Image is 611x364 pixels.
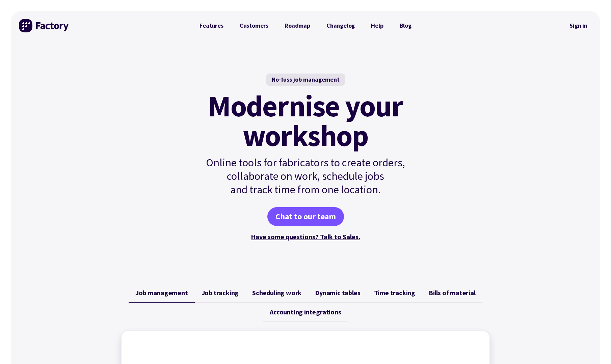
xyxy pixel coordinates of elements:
a: Sign in [565,18,592,33]
a: Changelog [318,19,363,32]
span: Time tracking [374,289,415,297]
a: Blog [392,19,420,32]
nav: Secondary Navigation [565,18,592,33]
mark: Modernise your workshop [208,91,403,150]
span: Job management [135,289,188,297]
span: Dynamic tables [315,289,360,297]
img: Factory [19,19,70,32]
a: Help [363,19,391,32]
span: Accounting integrations [270,308,341,316]
div: No-fuss job management [266,74,345,86]
span: Job tracking [202,289,239,297]
span: Scheduling work [252,289,301,297]
a: Roadmap [276,19,318,32]
nav: Primary Navigation [191,19,420,32]
a: Customers [232,19,276,32]
a: Chat to our team [267,207,344,226]
p: Online tools for fabricators to create orders, collaborate on work, schedule jobs and track time ... [191,156,420,196]
a: Have some questions? Talk to Sales. [251,232,360,241]
a: Features [191,19,232,32]
span: Bills of material [429,289,476,297]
